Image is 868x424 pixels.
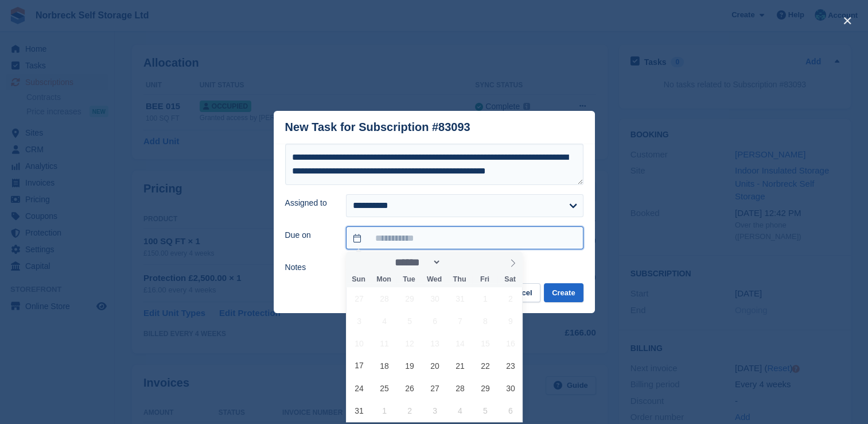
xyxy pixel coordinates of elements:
[449,377,471,399] span: August 28, 2025
[423,287,446,310] span: July 30, 2025
[398,354,421,377] span: August 19, 2025
[499,377,521,399] span: August 30, 2025
[396,276,422,283] span: Tue
[474,310,496,332] span: August 8, 2025
[474,287,496,310] span: August 1, 2025
[544,283,583,302] button: Create
[499,287,521,310] span: August 2, 2025
[499,399,521,422] span: September 6, 2025
[371,276,396,283] span: Mon
[285,197,333,209] label: Assigned to
[449,354,471,377] span: August 21, 2025
[474,399,496,422] span: September 5, 2025
[447,276,472,283] span: Thu
[423,332,446,354] span: August 13, 2025
[346,276,371,283] span: Sun
[472,276,497,283] span: Fri
[499,310,521,332] span: August 9, 2025
[398,377,421,399] span: August 26, 2025
[348,377,371,399] span: August 24, 2025
[449,287,471,310] span: July 31, 2025
[348,310,371,332] span: August 3, 2025
[449,399,471,422] span: September 4, 2025
[422,276,447,283] span: Wed
[423,399,446,422] span: September 3, 2025
[285,229,333,241] label: Due on
[398,332,421,354] span: August 12, 2025
[441,256,477,268] input: Year
[373,354,396,377] span: August 18, 2025
[285,121,470,134] div: New Task for Subscription #83093
[474,354,496,377] span: August 22, 2025
[391,256,442,268] select: Month
[373,399,396,422] span: September 1, 2025
[499,332,521,354] span: August 16, 2025
[423,354,446,377] span: August 20, 2025
[348,399,371,422] span: August 31, 2025
[373,310,396,332] span: August 4, 2025
[838,11,857,30] button: close
[449,332,471,354] span: August 14, 2025
[285,261,333,273] label: Notes
[398,287,421,310] span: July 29, 2025
[398,399,421,422] span: September 2, 2025
[348,287,371,310] span: July 27, 2025
[474,332,496,354] span: August 15, 2025
[373,332,396,354] span: August 11, 2025
[398,310,421,332] span: August 5, 2025
[348,354,371,377] span: August 17, 2025
[373,287,396,310] span: July 28, 2025
[373,377,396,399] span: August 25, 2025
[499,354,521,377] span: August 23, 2025
[497,276,523,283] span: Sat
[474,377,496,399] span: August 29, 2025
[449,310,471,332] span: August 7, 2025
[348,332,371,354] span: August 10, 2025
[423,310,446,332] span: August 6, 2025
[423,377,446,399] span: August 27, 2025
